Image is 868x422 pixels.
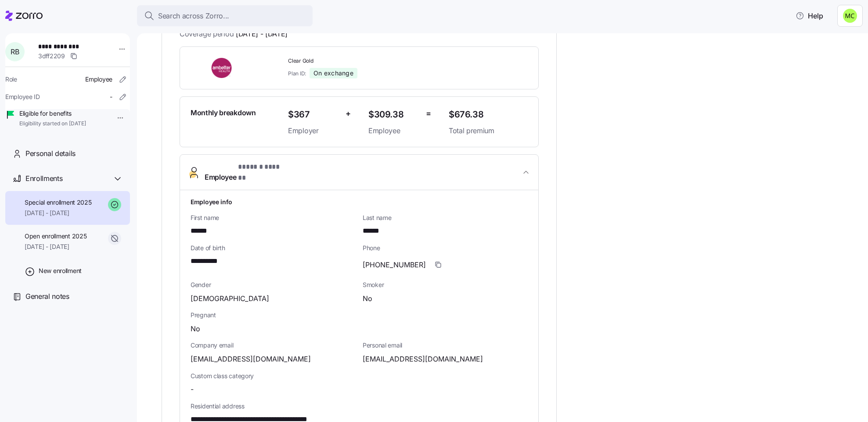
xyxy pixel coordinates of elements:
[796,11,823,21] span: Help
[346,107,351,120] span: +
[191,293,269,304] span: [DEMOGRAPHIC_DATA]
[158,11,229,21] span: Search across Zorro...
[288,70,306,77] span: Plan ID:
[180,28,288,39] span: Coverage period
[363,354,483,365] span: [EMAIL_ADDRESS][DOMAIN_NAME]
[363,259,426,270] span: [PHONE_NUMBER]
[137,5,313,26] button: Search across Zorro...
[449,125,528,136] span: Total premium
[191,311,528,319] span: Pregnant
[85,75,112,84] span: Employee
[25,173,62,184] span: Enrollments
[5,75,17,84] span: Role
[11,48,19,55] span: R B
[363,280,528,289] span: Smoker
[191,244,356,252] span: Date of birth
[191,213,356,222] span: First name
[38,52,65,60] span: 3dff2209
[288,57,442,65] span: Clear Gold
[25,242,86,251] span: [DATE] - [DATE]
[25,291,69,302] span: General notes
[191,341,356,350] span: Company email
[426,107,431,120] span: =
[205,162,287,183] span: Employee
[25,148,76,159] span: Personal details
[191,354,311,365] span: [EMAIL_ADDRESS][DOMAIN_NAME]
[363,293,372,304] span: No
[288,125,339,136] span: Employer
[191,323,200,334] span: No
[236,28,288,39] span: [DATE] - [DATE]
[25,198,92,207] span: Special enrollment 2025
[191,384,194,395] span: -
[19,109,86,118] span: Eligible for benefits
[313,69,353,77] span: On exchange
[5,92,40,101] span: Employee ID
[191,372,356,380] span: Custom class category
[25,232,86,241] span: Open enrollment 2025
[363,213,528,222] span: Last name
[363,244,528,252] span: Phone
[363,341,528,350] span: Personal email
[843,9,857,23] img: fb6fbd1e9160ef83da3948286d18e3ea
[39,266,82,275] span: New enrollment
[110,92,112,101] span: -
[19,120,86,128] span: Eligibility started on [DATE]
[789,7,830,25] button: Help
[191,402,528,411] span: Residential address
[368,125,419,136] span: Employee
[191,197,528,206] h1: Employee info
[191,280,356,289] span: Gender
[191,107,256,118] span: Monthly breakdown
[449,107,528,122] span: $676.38
[288,107,339,122] span: $367
[191,58,254,78] img: Ambetter
[25,209,92,217] span: [DATE] - [DATE]
[368,107,419,122] span: $309.38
